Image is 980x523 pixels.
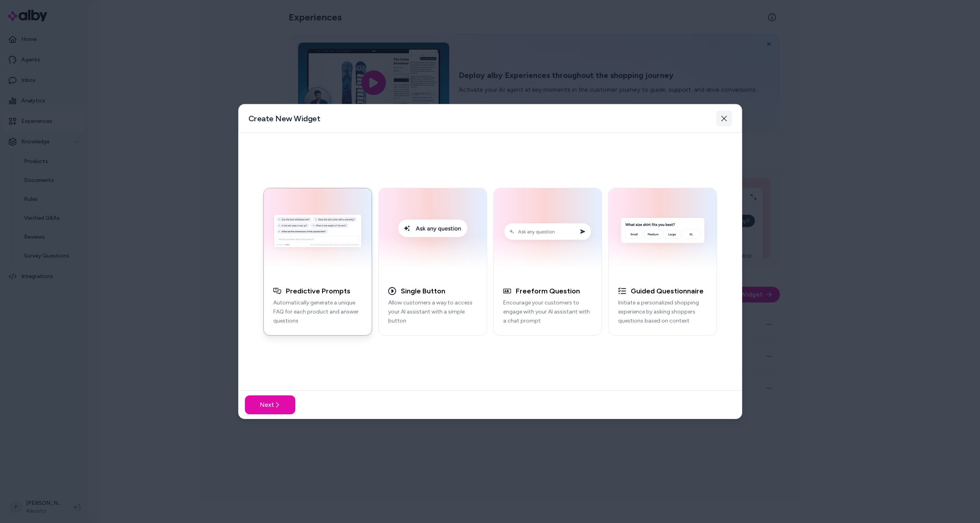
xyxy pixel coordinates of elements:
img: Single Button Embed Example [383,193,482,273]
p: Allow customers a way to access your AI assistant with a simple button [388,299,477,325]
button: Generative Q&A ExamplePredictive PromptsAutomatically generate a unique FAQ for each product and ... [263,188,372,336]
img: Generative Q&A Example [269,193,367,273]
h3: Predictive Prompts [286,287,350,296]
p: Automatically generate a unique FAQ for each product and answer questions [273,299,362,325]
h3: Guided Questionnaire [631,287,704,296]
img: Conversation Prompt Example [498,193,597,273]
button: AI Initial Question ExampleGuided QuestionnaireInitiate a personalized shopping experience by ask... [608,188,717,336]
button: Next [245,395,295,414]
h3: Single Button [401,287,445,296]
p: Encourage your customers to engage with your AI assistant with a chat prompt [503,299,592,325]
p: Initiate a personalized shopping experience by asking shoppers questions based on context [618,299,707,325]
button: Single Button Embed ExampleSingle ButtonAllow customers a way to access your AI assistant with a ... [378,188,487,336]
button: Conversation Prompt ExampleFreeform QuestionEncourage your customers to engage with your AI assis... [493,188,602,336]
h3: Freeform Question [516,287,580,296]
h2: Create New Widget [248,113,320,124]
img: AI Initial Question Example [613,193,712,273]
